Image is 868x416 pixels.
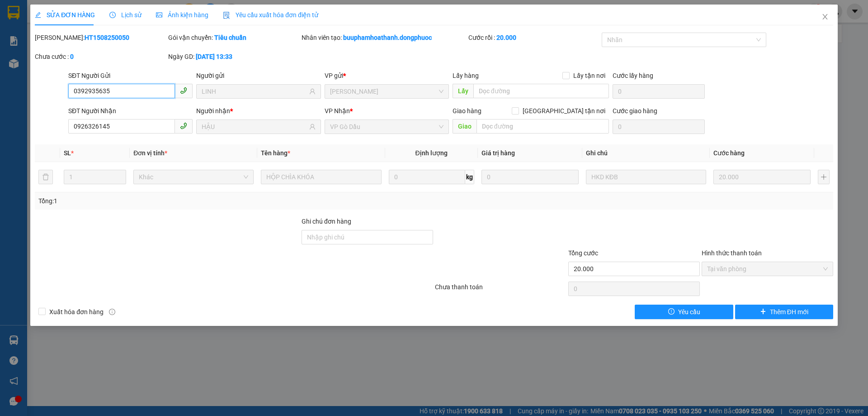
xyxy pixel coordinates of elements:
b: Tiêu chuẩn [214,34,246,41]
div: SĐT Người Nhận [68,106,193,116]
div: Người gửi [196,71,321,81]
span: plus [760,308,766,316]
input: Tên người gửi [202,86,307,96]
span: exclamation-circle [668,308,675,316]
input: Dọc đường [473,84,609,98]
span: edit [35,12,41,18]
th: Ghi chú [582,144,710,162]
b: [DATE] 13:33 [196,53,232,60]
span: clock-circle [109,12,116,18]
span: Đơn vị tính [133,149,167,157]
input: Cước lấy hàng [613,84,705,99]
span: Xuất hóa đơn hàng [46,307,107,317]
span: Giao [453,119,476,134]
div: Ngày GD: [168,52,300,62]
input: 0 [713,170,811,184]
span: Giao hàng [453,107,481,115]
span: Tổng cước [568,249,598,257]
span: Ảnh kiện hàng [156,11,208,19]
span: Khác [139,170,248,184]
label: Cước lấy hàng [613,72,653,79]
input: VD: Bàn, Ghế [261,170,381,184]
b: HT1508250050 [85,34,129,41]
div: Tổng: 1 [38,196,335,206]
div: SĐT Người Gửi [68,71,193,81]
span: Cước hàng [713,149,745,157]
span: kg [465,170,474,184]
div: VP gửi [325,71,449,81]
span: user [309,88,316,95]
div: Chưa thanh toán [434,282,567,298]
button: plusThêm ĐH mới [735,305,833,319]
span: [GEOGRAPHIC_DATA] tận nơi [519,106,609,116]
label: Ghi chú đơn hàng [302,218,351,225]
span: Lịch sử [109,11,142,19]
div: Gói vận chuyển: [168,33,300,43]
input: 0 [481,170,579,184]
span: info-circle [109,309,115,315]
span: Lấy tận nơi [570,71,609,81]
input: Tên người nhận [202,122,307,132]
span: close [821,13,829,20]
input: Ghi chú đơn hàng [302,230,433,244]
label: Hình thức thanh toán [702,249,762,257]
span: user [309,124,316,130]
input: Cước giao hàng [613,120,705,134]
span: VP Gò Dầu [330,120,443,134]
span: Giá trị hàng [481,149,515,157]
span: phone [180,87,187,94]
span: VP Nhận [325,107,350,115]
span: Lấy [453,84,473,98]
button: delete [38,170,53,184]
span: phone [180,122,187,129]
div: Người nhận [196,106,321,116]
img: icon [223,12,230,19]
span: SỬA ĐƠN HÀNG [35,11,95,19]
span: Yêu cầu xuất hóa đơn điện tử [223,11,318,19]
b: buuphamhoathanh.dongphuoc [343,34,432,41]
span: Tại văn phòng [707,262,828,276]
b: 0 [70,53,74,60]
label: Cước giao hàng [613,107,657,115]
span: Yêu cầu [678,307,700,317]
button: plus [818,170,830,184]
div: Nhân viên tạo: [302,33,467,43]
div: Chưa cước : [35,52,166,62]
div: [PERSON_NAME]: [35,33,166,43]
button: Close [812,5,838,30]
span: SL [64,149,71,157]
div: Cước rồi : [468,33,600,43]
button: exclamation-circleYêu cầu [635,305,733,319]
span: Định lượng [415,149,448,157]
b: 20.000 [496,34,516,41]
input: Dọc đường [476,119,609,134]
span: Thêm ĐH mới [770,307,808,317]
span: Hòa Thành [330,85,443,98]
span: picture [156,12,162,18]
input: Ghi Chú [586,170,706,184]
span: Lấy hàng [453,72,479,79]
span: Tên hàng [261,149,290,157]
